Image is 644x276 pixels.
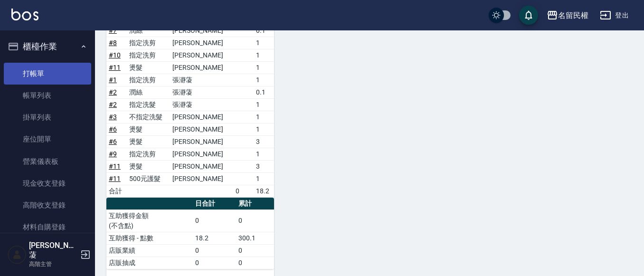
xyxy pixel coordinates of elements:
[109,27,117,34] a: #7
[236,232,274,244] td: 300.1
[109,88,117,96] a: #2
[127,86,170,98] td: 潤絲
[170,49,233,61] td: [PERSON_NAME]
[109,51,121,59] a: #10
[236,257,274,269] td: 0
[170,86,233,98] td: 張瀞蓤
[109,101,117,108] a: #2
[254,111,274,123] td: 1
[170,74,233,86] td: 張瀞蓤
[254,160,274,172] td: 3
[29,260,77,268] p: 高階主管
[127,135,170,148] td: 燙髮
[109,125,117,133] a: #6
[254,148,274,160] td: 1
[170,123,233,135] td: [PERSON_NAME]
[4,63,91,85] a: 打帳單
[193,257,236,269] td: 0
[109,39,117,47] a: #8
[236,244,274,257] td: 0
[236,209,274,232] td: 0
[254,98,274,111] td: 1
[558,10,588,21] div: 名留民權
[109,175,121,182] a: #11
[106,209,193,232] td: 互助獲得金額 (不含點)
[109,162,121,170] a: #11
[170,111,233,123] td: [PERSON_NAME]
[236,198,274,210] th: 累計
[106,198,274,269] table: a dense table
[254,172,274,185] td: 1
[4,128,91,150] a: 座位開單
[170,24,233,37] td: [PERSON_NAME]
[193,198,236,210] th: 日合計
[127,98,170,111] td: 指定洗髮
[170,160,233,172] td: [PERSON_NAME]
[127,148,170,160] td: 指定洗剪
[193,244,236,257] td: 0
[170,172,233,185] td: [PERSON_NAME]
[8,245,27,264] img: Person
[254,185,274,197] td: 18.2
[4,216,91,238] a: 材料自購登錄
[254,24,274,37] td: 0.1
[106,185,127,197] td: 合計
[109,76,117,84] a: #1
[4,34,91,59] button: 櫃檯作業
[4,106,91,128] a: 掛單列表
[127,123,170,135] td: 燙髮
[4,194,91,216] a: 高階收支登錄
[193,209,236,232] td: 0
[106,257,193,269] td: 店販抽成
[127,172,170,185] td: 500元護髮
[254,37,274,49] td: 1
[596,7,633,24] button: 登出
[127,37,170,49] td: 指定洗剪
[193,232,236,244] td: 18.2
[170,148,233,160] td: [PERSON_NAME]
[170,37,233,49] td: [PERSON_NAME]
[170,135,233,148] td: [PERSON_NAME]
[254,49,274,61] td: 1
[254,61,274,74] td: 1
[127,61,170,74] td: 燙髮
[170,61,233,74] td: [PERSON_NAME]
[233,185,254,197] td: 0
[519,6,538,25] button: save
[543,6,592,25] button: 名留民權
[109,113,117,121] a: #3
[170,98,233,111] td: 張瀞蓤
[254,86,274,98] td: 0.1
[106,244,193,257] td: 店販業績
[127,160,170,172] td: 燙髮
[4,172,91,194] a: 現金收支登錄
[109,150,117,158] a: #9
[127,111,170,123] td: 不指定洗髮
[109,64,121,71] a: #11
[109,138,117,145] a: #6
[127,24,170,37] td: 潤絲
[254,123,274,135] td: 1
[127,74,170,86] td: 指定洗剪
[4,85,91,106] a: 帳單列表
[127,49,170,61] td: 指定洗剪
[11,9,38,20] img: Logo
[254,135,274,148] td: 3
[254,74,274,86] td: 1
[4,151,91,172] a: 營業儀表板
[106,232,193,244] td: 互助獲得 - 點數
[29,241,77,260] h5: [PERSON_NAME]蓤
